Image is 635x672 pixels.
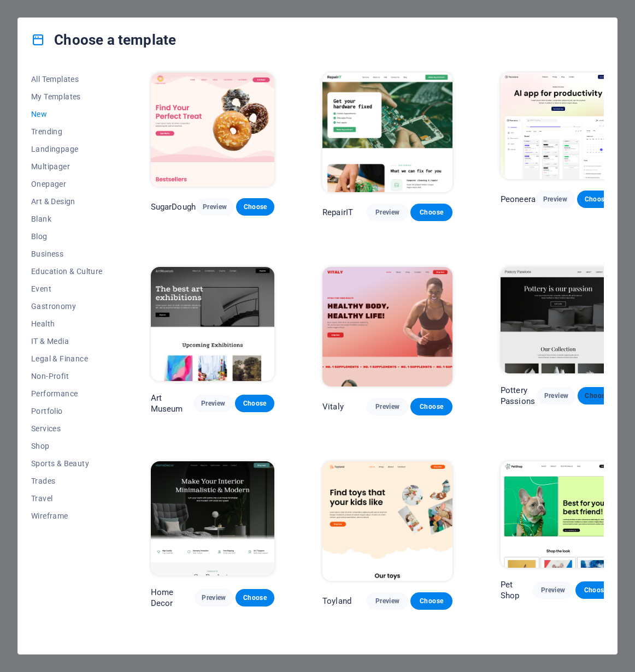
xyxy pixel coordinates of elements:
button: Portfolio [31,402,103,420]
button: Business [31,245,103,263]
button: Preview [367,398,408,415]
span: Landingpage [31,145,103,153]
button: Choose [410,204,452,221]
span: Choose [586,391,607,400]
button: Blog [31,228,103,245]
button: New [31,105,103,123]
span: Services [31,424,103,433]
span: Art & Design [31,197,103,206]
button: Preview [196,198,234,216]
p: SugarDough [151,201,196,212]
button: Performance [31,385,103,402]
span: Legal & Finance [31,354,103,363]
span: Sports & Beauty [31,459,103,468]
button: Preview [533,581,573,599]
button: Trending [31,123,103,140]
button: Legal & Finance [31,350,103,367]
button: Sports & Beauty [31,455,103,472]
p: Pottery Passions [501,385,537,407]
button: Event [31,280,103,298]
span: Preview [375,402,399,411]
span: Choose [244,399,266,408]
span: Preview [375,597,399,605]
span: Preview [542,586,565,594]
button: Preview [367,592,408,610]
span: Preview [375,208,399,217]
p: Peoneera [501,194,536,205]
button: Choose [410,398,452,415]
span: Portfolio [31,407,103,415]
img: Pet Shop [501,461,616,568]
span: Preview [204,203,225,211]
p: Pet Shop [501,579,533,601]
button: Landingpage [31,140,103,158]
button: Education & Culture [31,263,103,280]
button: Services [31,420,103,437]
button: My Templates [31,88,103,105]
span: Choose [419,402,443,411]
p: Home Decor [151,587,195,609]
span: My Templates [31,92,103,101]
span: Preview [544,195,566,204]
button: Choose [235,395,274,412]
span: IT & Media [31,337,103,346]
span: Preview [202,399,224,408]
button: Choose [410,592,452,610]
span: Blank [31,215,103,223]
h4: Choose a template [31,31,176,49]
span: Event [31,284,103,293]
img: Home Decor [151,461,274,575]
button: Wireframe [31,507,103,525]
button: Preview [536,191,575,208]
img: SugarDough [151,73,274,187]
button: Gastronomy [31,298,103,315]
span: Preview [203,593,225,602]
button: Travel [31,490,103,507]
span: All Templates [31,75,103,84]
span: Choose [419,597,443,605]
button: Choose [236,198,274,216]
img: Art Museum [151,267,274,381]
button: Preview [537,387,575,405]
span: Non-Profit [31,372,103,380]
span: Shop [31,442,103,450]
button: Onepager [31,175,103,193]
button: Choose [578,387,616,405]
span: Choose [586,195,608,204]
button: IT & Media [31,332,103,350]
img: Vitaly [322,267,452,386]
p: Vitaly [322,401,344,412]
p: Toyland [322,596,351,606]
button: Preview [193,395,233,412]
span: Trades [31,477,103,485]
p: RepairIT [322,207,353,218]
span: Health [31,319,103,328]
span: Choose [244,593,266,602]
button: All Templates [31,70,103,88]
span: Business [31,249,103,258]
span: Multipager [31,162,103,171]
img: Pottery Passions [501,267,616,373]
span: Choose [245,203,266,211]
button: Multipager [31,158,103,175]
button: Choose [236,589,274,606]
p: Art Museum [151,393,194,414]
button: Preview [367,204,408,221]
button: Non-Profit [31,367,103,385]
img: RepairIT [322,73,452,192]
button: Trades [31,472,103,490]
span: Travel [31,494,103,503]
span: Performance [31,389,103,398]
span: Onepager [31,180,103,188]
span: Choose [584,586,607,594]
span: Preview [546,391,567,400]
button: Art & Design [31,193,103,210]
button: Shop [31,437,103,455]
button: Choose [577,191,616,208]
span: New [31,110,103,118]
span: Gastronomy [31,302,103,311]
span: Blog [31,232,103,241]
span: Wireframe [31,512,103,520]
span: Trending [31,127,103,136]
img: Toyland [322,461,452,581]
